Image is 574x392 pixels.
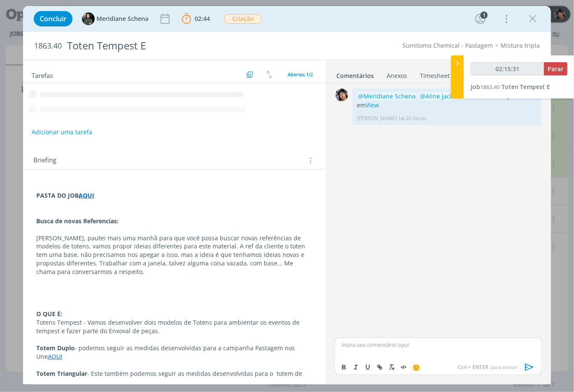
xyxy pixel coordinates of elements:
[335,89,348,101] img: E
[36,234,312,276] p: [PERSON_NAME], pautei mais uma manhã para que você possa buscar novas referências de modelos de t...
[501,41,540,49] a: Mistura tripla
[420,68,450,80] a: Timesheet
[481,12,488,19] div: 1
[23,6,551,384] div: dialog
[366,101,379,109] a: View
[224,14,262,24] span: Criação
[79,191,94,199] a: AQUI
[224,14,262,24] button: Criação
[402,41,493,49] a: Sumitomo Chemical - Pastagem
[399,115,427,122] span: há 20 horas
[180,12,212,26] button: 02:44
[36,310,62,318] strong: O QUE É:
[420,92,464,100] span: @Aline Jackisch
[64,35,326,56] div: Toten Tempest E
[357,92,537,110] p: Totens de Tempest em
[82,12,149,25] button: MMeridiane Schena
[410,362,422,372] button: 🙂
[40,15,67,22] span: Concluir
[458,363,490,371] span: Ctrl + ENTER
[36,191,79,199] strong: PASTA DO JOB
[474,12,487,26] button: 1
[96,16,149,22] span: Meridiane Schena
[358,92,416,100] span: @Meridiane Schena
[34,41,62,51] span: 1863.40
[36,344,312,361] p: - podemos seguir as medidas desenvolvidas para a campanha Pastagem nos Une
[387,72,407,80] div: Anexos
[544,62,568,75] button: Parar
[36,369,312,386] p: - Este também podemos seguir as medidas desenvolvidas para o totem de Pastagem nos Une
[458,363,518,371] span: para enviar
[288,71,313,78] span: Abertas 1/2
[31,124,93,140] button: Adicionar uma tarefa
[89,378,104,386] a: AQUI
[36,318,312,335] p: Totens Tempest - Vamos desenvolver dois modelos de Totens para ambientar os eventos de tempest e ...
[32,69,53,80] span: Tarefas
[36,344,75,352] strong: Totem Duplo
[336,68,374,80] a: Comentários
[357,115,397,122] p: [PERSON_NAME]
[36,217,119,225] strong: Busca de novas Referencias:
[412,363,420,372] span: 🙂
[195,14,210,23] span: 02:44
[36,369,87,378] strong: Totem Triangular
[480,83,500,91] span: 1863.40
[266,71,272,78] img: arrow-down-up.svg
[471,83,551,91] a: Job1863.40Toten Tempest E
[33,155,56,166] span: Briefing
[82,12,95,25] img: M
[34,11,73,26] button: Concluir
[501,83,551,91] span: Toten Tempest E
[548,65,564,73] span: Parar
[48,352,62,360] a: AQUI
